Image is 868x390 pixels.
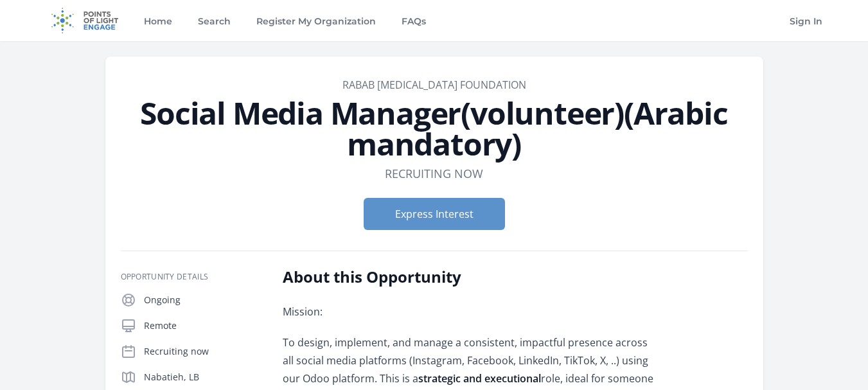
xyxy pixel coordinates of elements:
[144,294,262,306] p: Ongoing
[342,78,526,92] a: Rabab [MEDICAL_DATA] foundation
[364,198,505,230] button: Express Interest
[121,272,262,282] h3: Opportunity Details
[283,303,659,321] p: Mission:
[418,371,541,386] strong: strategic and executional
[144,345,262,358] p: Recruiting now
[121,98,748,159] h1: Social Media Manager(volunteer)(Arabic mandatory)
[144,371,262,384] p: Nabatieh, LB
[144,319,262,332] p: Remote
[283,267,659,287] h2: About this Opportunity
[385,164,483,182] dd: Recruiting now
